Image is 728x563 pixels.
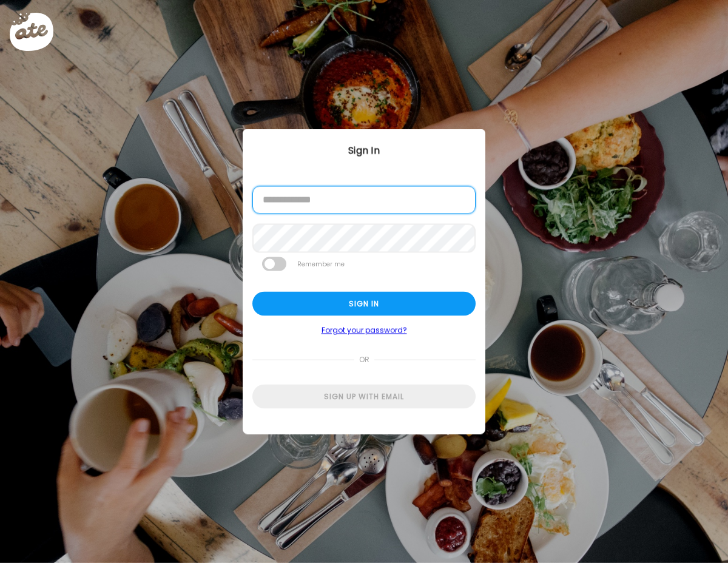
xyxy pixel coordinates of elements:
div: Sign in [252,292,476,316]
div: Sign up with email [252,385,476,409]
div: Sign In [243,144,485,158]
label: Remember me [296,257,346,271]
span: or [354,348,374,372]
a: Forgot your password? [252,326,476,335]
